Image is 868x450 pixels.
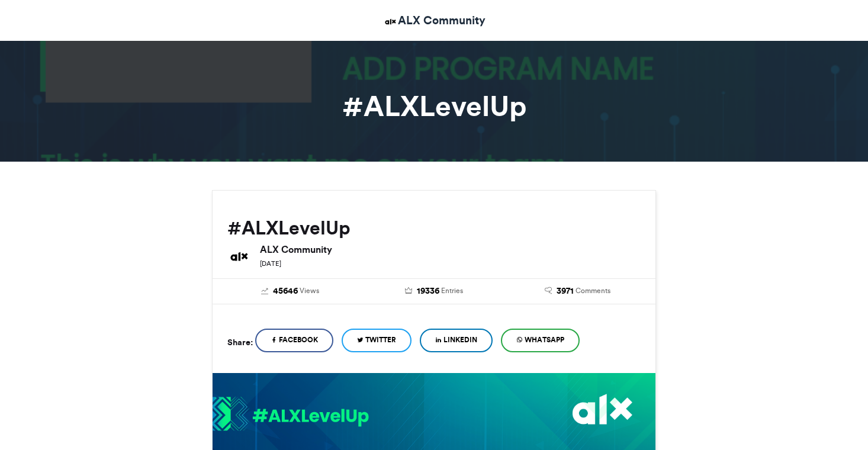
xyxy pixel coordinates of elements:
span: Views [300,285,319,296]
span: 45646 [273,285,298,298]
a: 19336 Entries [371,285,497,298]
span: Twitter [365,335,396,345]
span: 3971 [557,285,574,298]
h5: Share: [227,335,253,350]
a: 3971 Comments [515,285,641,298]
img: 1721821317.056-e66095c2f9b7be57613cf5c749b4708f54720bc2.png [213,396,369,434]
h1: #ALXLevelUp [105,92,763,120]
span: WhatsApp [525,335,564,345]
a: ALX Community [383,12,486,29]
span: Comments [576,285,610,296]
span: 19336 [417,285,439,298]
img: ALX Community [227,245,251,268]
a: WhatsApp [501,329,580,352]
span: Facebook [279,335,318,345]
span: Entries [441,285,463,296]
a: Facebook [255,329,333,352]
h2: #ALXLevelUp [227,217,641,239]
h6: ALX Community [260,245,641,254]
a: Twitter [342,329,412,352]
a: LinkedIn [420,329,493,352]
img: ALX Community [383,14,398,29]
span: LinkedIn [443,335,477,345]
a: 45646 Views [227,285,353,298]
small: [DATE] [260,259,281,268]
